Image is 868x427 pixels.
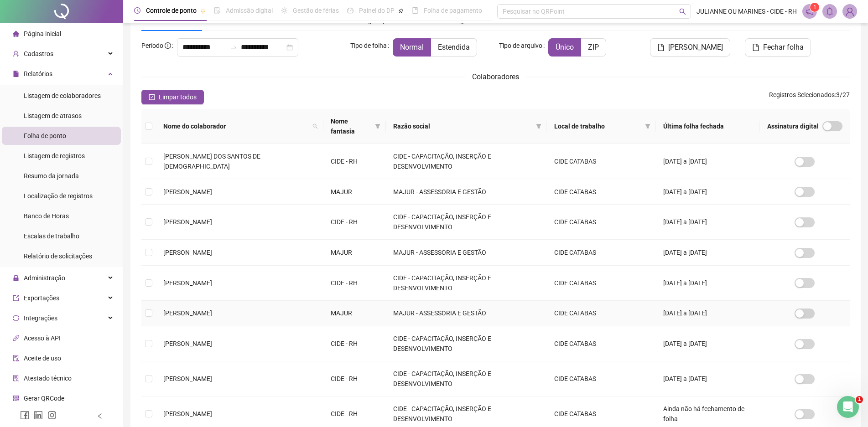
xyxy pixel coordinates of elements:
[386,144,547,179] td: CIDE - CAPACITAÇÃO, INSERÇÃO E DESENVOLVIMENTO
[656,361,760,396] td: [DATE] a [DATE]
[24,112,82,119] span: Listagem de atrasos
[24,70,52,77] span: Relatórios
[13,315,19,321] span: sync
[386,179,547,205] td: MAJUR - ASSESSORIA E GESTÃO
[386,266,547,301] td: CIDE - CAPACITAÇÃO, INSERÇÃO E DESENVOLVIMENTO
[375,123,380,129] span: filter
[745,38,811,57] button: Fechar folha
[20,411,29,420] span: facebook
[696,6,797,16] span: JULIANNE OU MARINES - CIDE - RH
[163,153,260,170] span: [PERSON_NAME] DOS SANTOS DE [DEMOGRAPHIC_DATA]
[163,340,212,347] span: [PERSON_NAME]
[656,179,760,205] td: [DATE] a [DATE]
[323,179,386,205] td: MAJUR
[226,7,273,14] span: Admissão digital
[13,71,19,77] span: file
[6,4,23,21] button: go back
[752,44,759,51] span: file
[13,375,19,381] span: solution
[386,326,547,361] td: CIDE - CAPACITAÇÃO, INSERÇÃO E DESENVOLVIMENTO
[843,5,857,18] img: 23557
[393,121,532,131] span: Razão social
[149,94,155,100] span: check-square
[24,355,61,362] span: Aceite de uso
[200,8,206,14] span: pushpin
[331,116,371,136] span: Nome fantasia
[312,123,318,129] span: search
[163,249,212,256] span: [PERSON_NAME]
[281,7,287,14] span: sun
[547,240,656,265] td: CIDE CATABAS
[323,240,386,265] td: MAJUR
[547,301,656,326] td: CIDE CATABAS
[143,4,160,21] button: Início
[24,92,101,99] span: Listagem de colaboradores
[656,205,760,240] td: [DATE] a [DATE]
[656,301,760,326] td: [DATE] a [DATE]
[97,413,103,419] span: left
[311,119,320,133] span: search
[679,8,686,15] span: search
[44,135,143,142] b: assinaturas sem problemas
[438,43,470,51] span: Estendida
[13,395,19,401] span: qrcode
[547,205,656,240] td: CIDE CATABAS
[547,144,656,179] td: CIDE CATABAS
[657,44,665,51] span: file
[13,31,19,37] span: home
[24,294,59,302] span: Exportações
[293,7,339,14] span: Gestão de férias
[645,123,650,129] span: filter
[160,4,177,20] div: Fechar
[373,114,382,138] span: filter
[44,11,86,21] p: Ativo(a) há 5d
[837,396,859,418] iframe: Intercom live chat
[400,43,424,51] span: Normal
[556,43,574,51] span: Único
[165,42,171,49] span: info-circle
[19,64,33,78] img: Profile image for Lauro
[534,119,543,133] span: filter
[547,266,656,301] td: CIDE CATABAS
[24,232,79,240] span: Escalas de trabalho
[359,7,395,14] span: Painel do DP
[554,121,641,131] span: Local de trabalho
[323,144,386,179] td: CIDE - RH
[323,301,386,326] td: MAJUR
[547,326,656,361] td: CIDE CATABAS
[24,152,85,159] span: Listagem de registros
[13,355,19,361] span: audit
[386,205,547,240] td: CIDE - CAPACITAÇÃO, INSERÇÃO E DESENVOLVIMENTO
[656,266,760,301] td: [DATE] a [DATE]
[499,41,542,51] span: Tipo de arquivo
[60,86,122,97] b: Importante!
[547,179,656,205] td: CIDE CATABAS
[24,252,92,260] span: Relatório de solicitações
[323,205,386,240] td: CIDE - RH
[453,17,501,24] span: Regras alteradas
[24,395,64,402] span: Gerar QRCode
[41,67,57,74] span: Lauro
[398,8,404,14] span: pushpin
[24,212,69,220] span: Banco de Horas
[24,375,72,382] span: Atestado técnico
[813,4,816,10] span: 1
[656,240,760,265] td: [DATE] a [DATE]
[386,240,547,265] td: MAJUR - ASSESSORIA E GESTÃO
[769,91,835,98] span: Registros Selecionados
[24,50,53,57] span: Cadastros
[159,92,197,102] span: Limpar todos
[19,157,164,211] div: [PERSON_NAME] a sua colaboração para que a equipe seja orientada a atualizar o aplicativo o quant...
[47,411,57,420] span: instagram
[163,410,212,417] span: [PERSON_NAME]
[24,30,61,37] span: Página inicial
[214,7,220,14] span: file-done
[24,274,65,282] span: Administração
[767,121,819,131] span: Assinatura digital
[412,7,418,14] span: book
[24,334,61,342] span: Acesso à API
[472,72,519,81] span: Colaboradores
[588,43,599,51] span: ZIP
[386,301,547,326] td: MAJUR - ASSESSORIA E GESTÃO
[304,17,338,24] span: Assinaturas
